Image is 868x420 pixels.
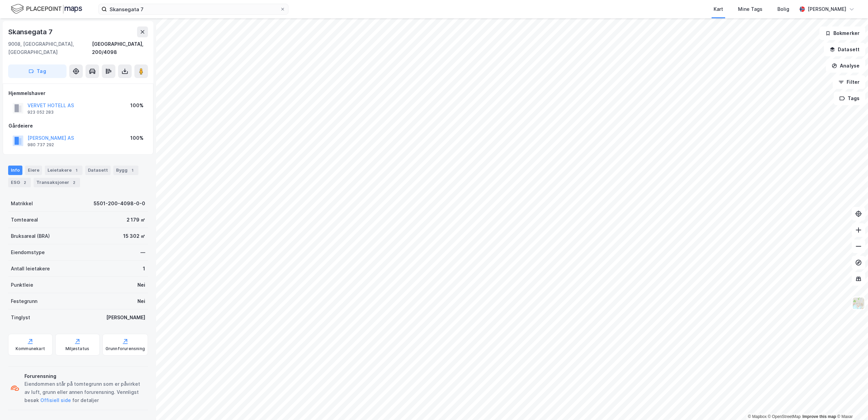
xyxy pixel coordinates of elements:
a: OpenStreetMap [768,414,801,419]
div: Mine Tags [738,5,762,13]
div: Bruksareal (BRA) [11,232,50,240]
img: logo.f888ab2527a4732fd821a326f86c7f29.svg [11,3,82,15]
a: Mapbox [748,414,767,419]
div: 1 [129,167,136,174]
iframe: Chat Widget [834,387,868,420]
button: Filter [833,75,865,89]
div: Gårdeiere [8,122,148,130]
div: Datasett [85,166,111,175]
div: Forurensning [24,372,145,380]
button: Bokmerker [819,26,865,40]
button: Datasett [824,43,865,56]
div: 2 [71,179,77,186]
div: 923 052 283 [27,110,54,115]
div: Info [8,166,22,175]
div: [PERSON_NAME] [106,313,145,322]
div: ESG [8,178,31,187]
button: Tags [834,92,865,105]
div: [GEOGRAPHIC_DATA], 200/4098 [92,40,148,56]
div: Bolig [777,5,789,13]
a: Improve this map [803,414,836,419]
div: Transaksjoner [34,178,80,187]
img: Z [852,297,865,310]
div: Leietakere [45,166,82,175]
div: Nei [137,297,145,305]
div: Tomteareal [11,216,38,224]
div: 100% [130,101,144,110]
div: Punktleie [11,281,33,289]
div: 9008, [GEOGRAPHIC_DATA], [GEOGRAPHIC_DATA] [8,40,92,56]
div: Kommunekart [16,346,45,351]
div: Eiendomstype [11,248,45,256]
div: — [140,248,145,256]
button: Tag [8,64,67,78]
div: Matrikkel [11,199,33,208]
div: 1 [143,265,145,273]
div: Eiendommen står på tomtegrunn som er påvirket av luft, grunn eller annen forurensning. Vennligst ... [24,380,145,404]
div: Kart [714,5,723,13]
div: Bygg [113,166,138,175]
div: 980 737 292 [27,142,54,148]
div: Grunnforurensning [106,346,145,351]
div: Miljøstatus [65,346,89,351]
div: 2 179 ㎡ [127,216,145,224]
div: Kontrollprogram for chat [834,387,868,420]
div: Tinglyst [11,313,30,322]
div: 15 302 ㎡ [123,232,145,240]
input: Søk på adresse, matrikkel, gårdeiere, leietakere eller personer [107,4,280,14]
button: Analyse [826,59,865,73]
div: Festegrunn [11,297,37,305]
div: 1 [73,167,80,174]
div: Antall leietakere [11,265,50,273]
div: Nei [137,281,145,289]
div: [PERSON_NAME] [808,5,846,13]
div: Hjemmelshaver [8,89,148,97]
div: 100% [130,134,144,142]
div: 2 [21,179,28,186]
div: Skansegata 7 [8,26,54,37]
div: 5501-200-4098-0-0 [94,199,145,208]
div: Eiere [25,166,42,175]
